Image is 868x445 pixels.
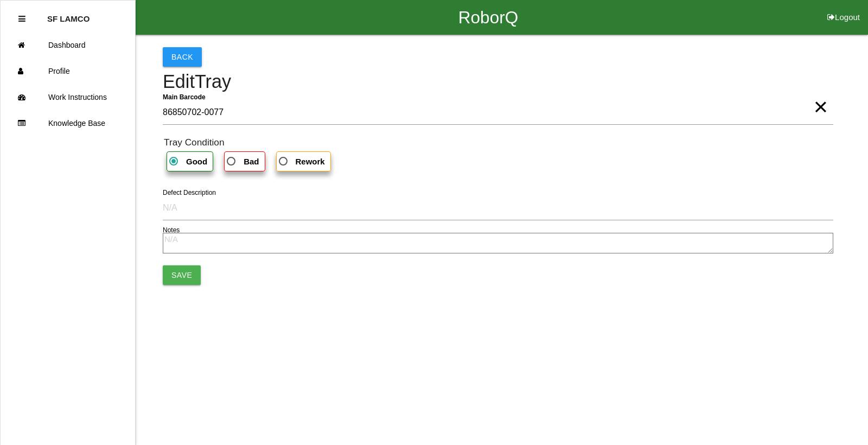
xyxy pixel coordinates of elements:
a: Dashboard [1,32,135,58]
b: Good [186,157,207,166]
label: Defect Description [163,188,216,198]
a: Profile [1,58,135,84]
h4: Edit Tray [163,72,833,92]
p: SF LAMCO [47,6,90,23]
label: Notes [163,225,180,235]
input: N/A [163,195,833,220]
b: Rework [296,157,325,166]
span: Clear Input [814,85,828,107]
b: Bad [244,157,259,166]
a: Work Instructions [1,84,135,110]
h6: Tray Condition [164,137,833,148]
div: Close [18,6,25,32]
b: Main Barcode [163,93,206,101]
button: Back [163,47,202,67]
input: Required [163,100,833,125]
a: Knowledge Base [1,110,135,136]
button: Save [163,265,201,285]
